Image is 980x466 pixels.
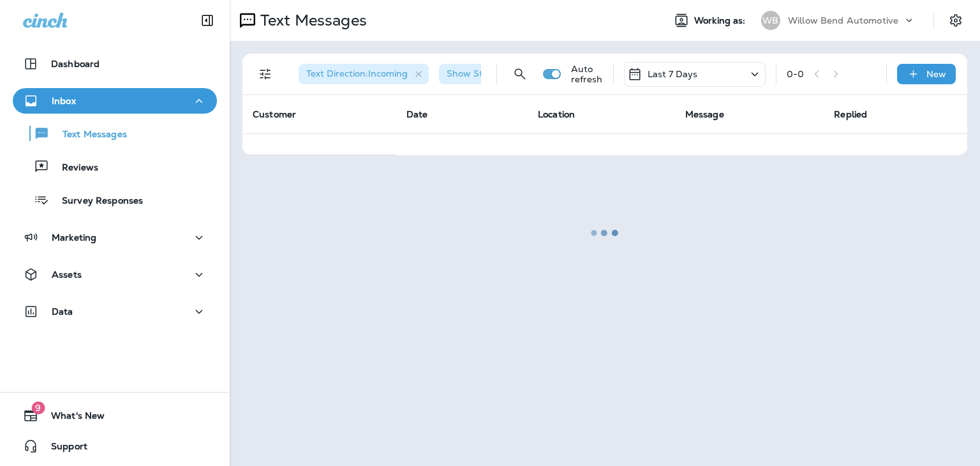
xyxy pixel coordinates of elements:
button: Reviews [13,153,217,180]
p: New [926,69,946,79]
button: Text Messages [13,120,217,147]
button: 9What's New [13,403,217,428]
p: Text Messages [50,129,127,141]
p: Data [52,306,73,317]
button: Dashboard [13,51,217,77]
p: Marketing [52,232,96,243]
p: Dashboard [51,59,100,69]
button: Support [13,433,217,459]
button: Data [13,299,217,324]
p: Survey Responses [49,195,143,207]
p: Reviews [49,162,98,174]
span: 9 [31,402,45,414]
button: Assets [13,262,217,287]
p: Assets [52,269,82,280]
button: Survey Responses [13,186,217,213]
span: What's New [38,410,105,426]
button: Inbox [13,88,217,114]
p: Inbox [52,96,76,106]
span: Support [38,441,87,456]
button: Marketing [13,225,217,250]
button: Collapse Sidebar [189,8,225,33]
